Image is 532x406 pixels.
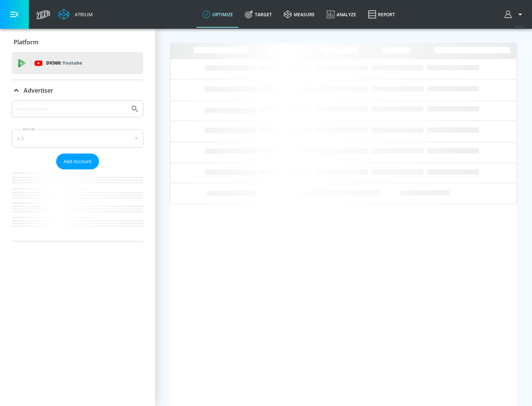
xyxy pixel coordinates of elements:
button: Add Account [56,154,99,169]
a: Analyze [321,1,362,28]
a: optimize [197,1,239,28]
div: DV360: Youtube [12,52,143,74]
p: Youtube [62,59,82,67]
p: Platform [14,38,38,46]
a: Report [362,1,401,28]
a: Target [239,1,278,28]
nav: list of Advertiser [12,169,143,241]
span: Add Account [64,157,92,166]
div: Platform [12,32,143,52]
span: v 4.25.4 [514,24,525,28]
label: Sort By [21,127,37,131]
div: A-Z [12,129,143,148]
div: Atrium [72,11,93,18]
a: measure [278,1,321,28]
input: Search by name [15,104,127,114]
p: Advertiser [24,86,53,94]
a: Atrium [58,9,93,20]
p: DV360: [46,59,82,67]
div: Advertiser [12,100,143,241]
div: Advertiser [12,80,143,101]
